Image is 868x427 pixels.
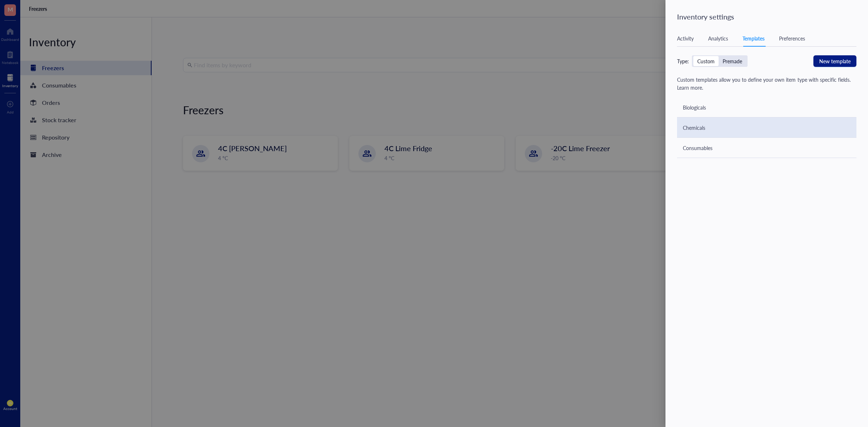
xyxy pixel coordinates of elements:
[813,55,856,67] button: New template
[677,84,703,91] a: Learn more.
[743,34,765,42] div: Templates
[819,57,851,65] span: New template
[708,34,728,42] div: Analytics
[697,58,715,64] div: Custom
[779,34,805,42] div: Preferences
[723,58,742,64] div: Premade
[677,12,859,22] div: Inventory settings
[683,144,712,152] div: Consumables
[677,57,689,65] div: Type:
[683,124,705,132] div: Chemicals
[677,76,856,91] div: Custom templates allow you to define your own item type with specific fields.
[719,56,746,66] div: Premade
[692,55,748,67] div: segmented control
[677,34,694,42] div: Activity
[683,103,706,111] div: Biologicals
[693,56,719,66] div: Custom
